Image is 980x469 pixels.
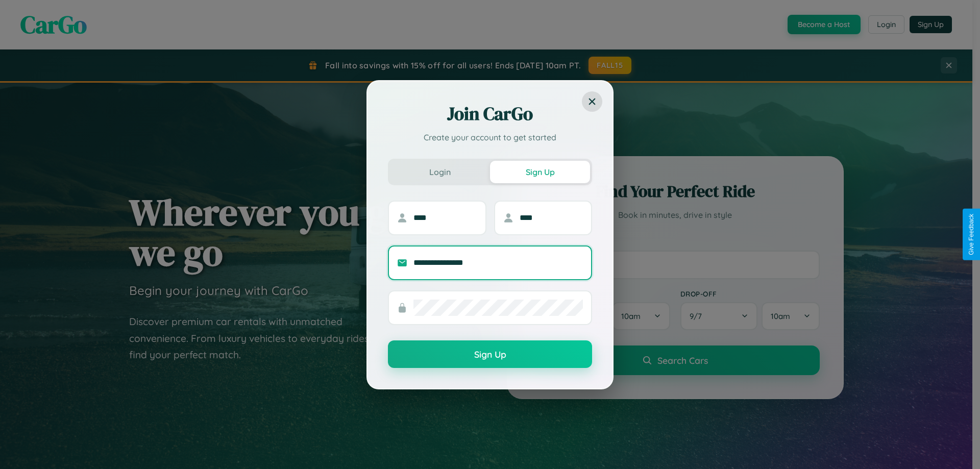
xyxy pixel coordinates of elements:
p: Create your account to get started [388,131,592,143]
button: Sign Up [490,161,590,183]
button: Login [390,161,490,183]
div: Give Feedback [968,214,975,255]
button: Sign Up [388,340,592,368]
h2: Join CarGo [388,102,592,126]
